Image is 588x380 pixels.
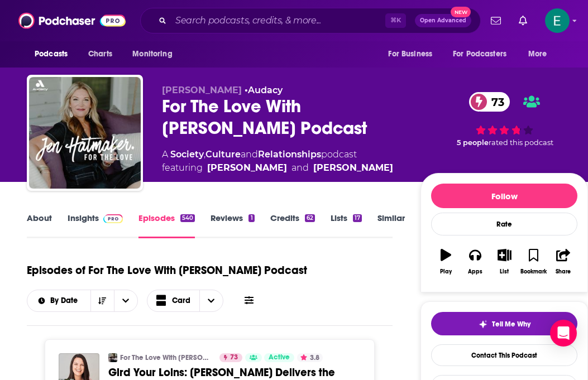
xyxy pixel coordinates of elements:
[431,312,577,335] button: tell me why sparkleTell Me Why
[103,214,123,223] img: Podchaser Pro
[35,46,68,62] span: Podcasts
[230,352,238,363] span: 73
[68,213,123,238] a: InsightsPodchaser Pro
[114,290,137,311] button: open menu
[556,268,571,275] div: Share
[490,242,519,282] button: List
[27,263,307,277] h1: Episodes of For The Love With [PERSON_NAME] Podcast
[461,242,490,282] button: Apps
[520,44,561,65] button: open menu
[241,149,258,160] span: and
[81,44,119,65] a: Charts
[147,290,224,312] button: Choose View
[180,214,195,222] div: 540
[500,268,509,275] div: List
[469,92,510,112] a: 73
[548,242,577,282] button: Share
[380,44,446,65] button: open menu
[297,353,323,362] button: 3.8
[211,213,254,238] a: Reviews1
[140,8,481,33] div: Search podcasts, credits, & more...
[27,213,52,238] a: About
[545,8,570,33] button: Show profile menu
[431,344,577,366] a: Contact This Podcast
[120,353,212,362] a: For The Love With [PERSON_NAME] Podcast
[305,214,315,222] div: 62
[479,320,487,329] img: tell me why sparkle
[29,77,141,189] img: For The Love With Jen Hatmaker Podcast
[520,268,547,275] div: Bookmark
[446,44,523,65] button: open menu
[431,242,460,282] button: Play
[480,92,510,112] span: 73
[248,85,283,95] a: Audacy
[313,161,393,175] a: Amy Hardin
[550,320,577,347] div: Open Intercom Messenger
[528,46,547,62] span: More
[132,46,172,62] span: Monitoring
[331,213,362,238] a: Lists17
[453,46,506,62] span: For Podcasters
[204,149,205,160] span: ,
[125,44,187,65] button: open menu
[27,290,138,312] h2: Choose List sort
[420,85,588,155] div: 73 5 peoplerated this podcast
[171,12,385,30] input: Search podcasts, credits, & more...
[545,8,570,33] span: Logged in as ellien
[269,352,290,363] span: Active
[415,14,471,27] button: Open AdvancedNew
[50,297,82,305] span: By Date
[492,320,530,329] span: Tell Me Why
[519,242,548,282] button: Bookmark
[248,214,254,222] div: 1
[270,213,315,238] a: Credits62
[258,149,321,160] a: Relationships
[108,353,117,362] img: For The Love With Jen Hatmaker Podcast
[205,149,241,160] a: Culture
[172,297,190,305] span: Card
[440,268,452,275] div: Play
[451,7,471,17] span: New
[162,148,393,175] div: A podcast
[162,85,242,95] span: [PERSON_NAME]
[486,11,505,30] a: Show notifications dropdown
[264,353,294,362] a: Active
[489,138,553,147] span: rated this podcast
[457,138,489,147] span: 5 people
[138,213,195,238] a: Episodes540
[291,161,309,175] span: and
[219,353,242,362] a: 73
[353,214,362,222] div: 17
[431,184,577,208] button: Follow
[514,11,532,30] a: Show notifications dropdown
[27,297,90,305] button: open menu
[420,18,466,23] span: Open Advanced
[170,149,204,160] a: Society
[245,85,283,95] span: •
[385,13,406,28] span: ⌘ K
[162,161,393,175] span: featuring
[90,290,114,311] button: Sort Direction
[377,213,405,238] a: Similar
[468,268,482,275] div: Apps
[18,10,126,31] img: Podchaser - Follow, Share and Rate Podcasts
[88,46,112,62] span: Charts
[27,44,82,65] button: open menu
[431,213,577,235] div: Rate
[545,8,570,33] img: User Profile
[388,46,432,62] span: For Business
[207,161,287,175] a: Jen Hatmaker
